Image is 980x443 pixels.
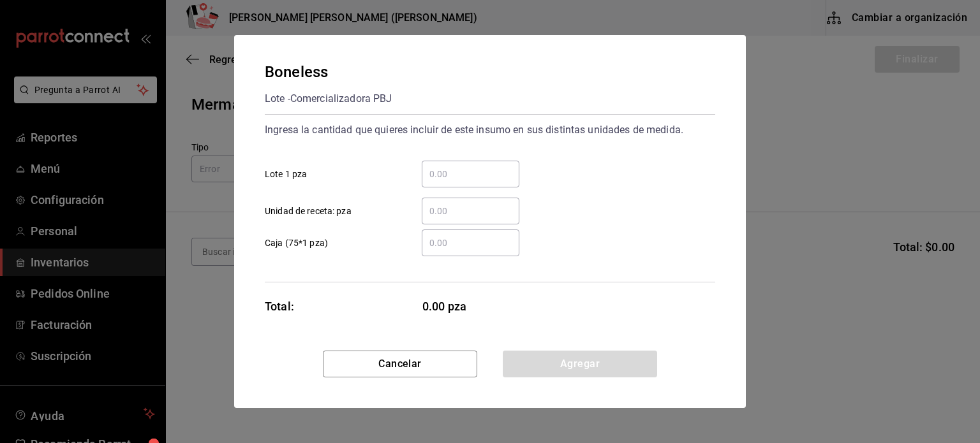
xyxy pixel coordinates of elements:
button: Cancelar [323,351,477,377]
span: 0.00 pza [422,298,520,315]
input: Unidad de receta: pza [422,203,519,219]
div: Total: [265,298,294,315]
span: Lote 1 pza [265,168,307,181]
span: Caja (75*1 pza) [265,236,328,250]
div: Boneless [265,61,392,84]
input: Caja (75*1 pza) [422,235,519,251]
div: Ingresa la cantidad que quieres incluir de este insumo en sus distintas unidades de medida. [265,120,715,140]
input: Lote 1 pza [422,166,519,182]
div: Lote - Comercializadora PBJ [265,89,392,109]
span: Unidad de receta: pza [265,205,352,218]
